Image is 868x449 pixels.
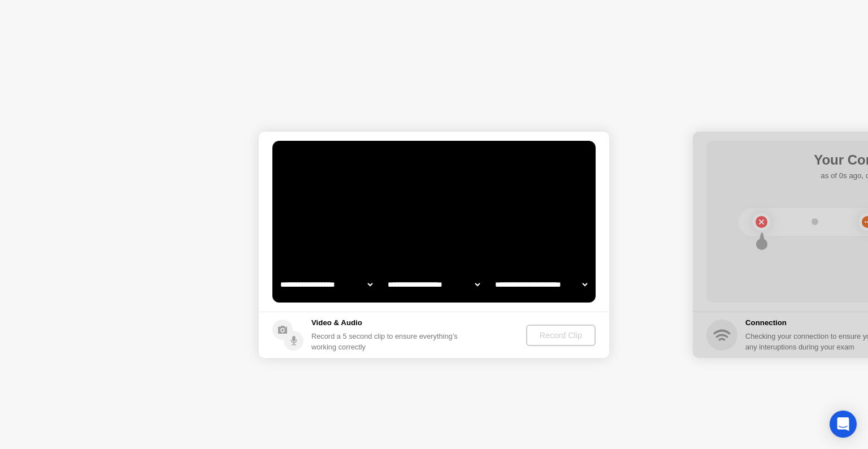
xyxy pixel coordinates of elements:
h5: Video & Audio [311,317,462,329]
div: Record a 5 second clip to ensure everything’s working correctly [311,331,462,352]
select: Available speakers [385,273,482,296]
select: Available cameras [278,273,375,296]
div: Record Clip [531,331,591,340]
div: Open Intercom Messenger [830,411,857,438]
select: Available microphones [493,273,589,296]
button: Record Clip [526,325,596,346]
